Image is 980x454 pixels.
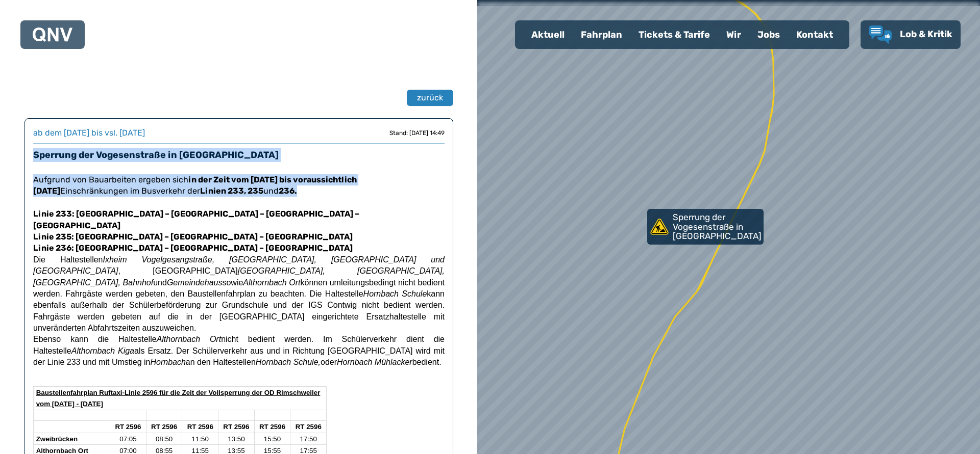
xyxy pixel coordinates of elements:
span: RT 2596 [259,423,285,431]
em: Hornbach Schule, [256,358,321,366]
em: Althornbach Ort [157,335,221,343]
a: Jobs [749,21,788,48]
span: RT 2596 [296,423,322,431]
a: Aktuell [523,21,573,48]
em: Gemeindehaus [167,278,223,287]
span: Die Haltestellen , [GEOGRAPHIC_DATA] und sowie umleitungsbedingt nicht bedient werden. Fahrgäste ... [33,255,445,332]
span: 11:50 [192,435,209,443]
span: Baustellenfahrplan Ruftaxi-Linie 2596 für die Zeit der Vollsperrung der OD Rimschweiler vom [DATE... [36,389,321,408]
span: 15:50 [264,435,281,443]
strong: Linien 233, 235 [200,186,263,196]
div: Sperrung der Vogesenstraße in [GEOGRAPHIC_DATA] [647,209,759,245]
span: Ebenso kann die Haltestelle nicht bedient werden. Im Schülerverkehr dient die Haltestelle als Ers... [33,335,445,366]
em: Ixheim Vogelgesangstraße, [GEOGRAPHIC_DATA], [GEOGRAPHIC_DATA] und [GEOGRAPHIC_DATA] [33,255,445,275]
span: RT 2596 [223,423,249,431]
em: Hornbach Schule [363,289,427,298]
a: Sperrung der Vogesenstraße in [GEOGRAPHIC_DATA] [647,209,764,245]
a: Wir [718,21,749,48]
img: QNV Logo [33,28,72,42]
span: Lob & Kritik [900,29,952,40]
span: RT 2596 [115,423,141,431]
a: Fahrplan [573,21,630,48]
div: Stand: [DATE] 14:49 [389,129,445,137]
p: Aufgrund von Bauarbeiten ergeben sich Einschränkungen im Busverkehr der und [33,174,445,197]
strong: 236. [279,186,297,196]
strong: Linie 235: [GEOGRAPHIC_DATA] – [GEOGRAPHIC_DATA] – [GEOGRAPHIC_DATA] [33,232,353,242]
h3: Sperrung der Vogesenstraße in [GEOGRAPHIC_DATA] [33,148,445,162]
a: Tickets & Tarife [630,21,718,48]
strong: Linie 233: [GEOGRAPHIC_DATA] – [GEOGRAPHIC_DATA] – [GEOGRAPHIC_DATA] – [GEOGRAPHIC_DATA] [33,209,359,230]
a: QNV Logo [33,24,72,45]
span: 13:50 [228,435,244,443]
span: RT 2596 [151,423,177,431]
span: Zweibrücken [36,435,78,443]
span: zurück [417,92,443,104]
a: Kontakt [788,21,841,48]
em: Althornbach Ort [243,278,300,287]
p: Sperrung der Vogesenstraße in [GEOGRAPHIC_DATA] [673,212,762,241]
span: 17:50 [300,435,317,443]
em: Althornbach Kiga [71,346,134,355]
strong: Linie 236: [GEOGRAPHIC_DATA] – [GEOGRAPHIC_DATA] – [GEOGRAPHIC_DATA] [33,243,353,253]
em: [GEOGRAPHIC_DATA], [GEOGRAPHIC_DATA], [GEOGRAPHIC_DATA], Bahnhof [33,266,445,286]
span: RT 2596 [187,423,213,431]
span: können [301,278,328,287]
div: ab dem [DATE] bis vsl. [DATE] [33,127,145,139]
em: Hornbach Mühlacker [337,358,412,366]
span: 07:05 [119,435,136,443]
em: Hornbach [150,358,185,366]
a: Lob & Kritik [869,25,952,44]
strong: in der Zeit vom [DATE] bis voraussichtlich [DATE] [33,175,357,196]
span: 08:50 [156,435,173,443]
button: zurück [407,90,453,106]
